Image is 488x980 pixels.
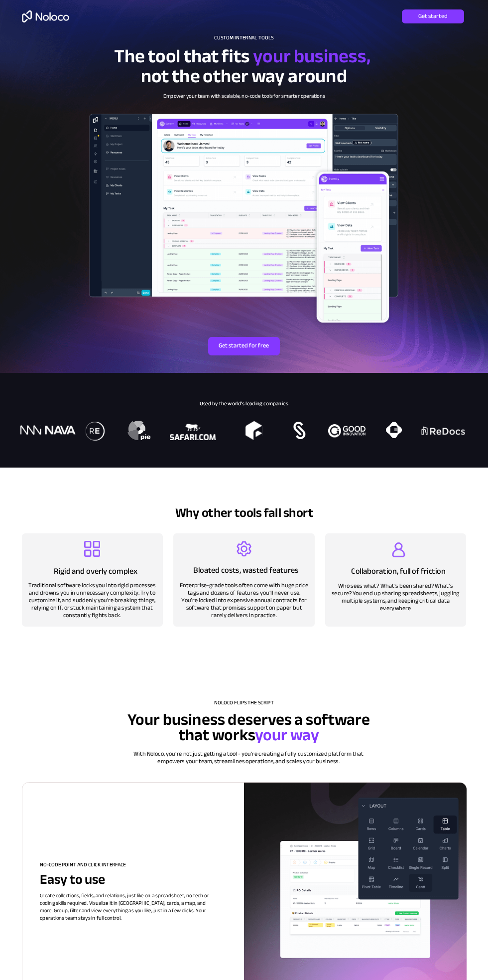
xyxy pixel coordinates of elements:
a: Get started [402,9,464,23]
span: Bloated costs, wasted features [193,563,299,578]
span: Rigid and overly complex [54,563,137,579]
span: The tool that fits [114,39,250,74]
span: not the other way around [141,58,347,94]
span: Get started for free [208,342,280,350]
span: NO-CODE POINT AND CLICK INTERFACE [40,860,126,870]
span: Get started [402,13,464,20]
span: Create collections, fields, and relations, just like on a spreadsheet, no tech or coding skills r... [40,891,209,923]
span: Empower your team with scalable, no-code tools for smarter operations [163,91,325,101]
span: way [290,720,319,750]
span: With Noloco, you’re not just getting a tool - you’re creating a fully customized platform that em... [133,748,364,767]
span: Enterprise-grade tools often come with huge price tags and dozens of features you’ll never use. Y... [180,580,308,621]
span: our [263,720,287,750]
span: Collaboration, full of friction [352,563,446,579]
span: CUSTOM INTERNAL TOOLS [214,32,273,42]
span: Who sees what? What’s been shared? What’s secure? You end up sharing spreadsheets, juggling multi... [332,580,460,614]
span: Easy to use [40,866,105,892]
span: NOLOCO FLIPS THE SCRIPT [214,698,274,708]
a: Get started for free [208,337,280,355]
span: Your business deserves a software that works [127,704,370,750]
span: your business, [253,39,370,74]
span: Traditional software locks you into rigid processes and drowns you in unnecessary complexity. Try... [28,580,155,621]
span: Why other tools fall short [175,500,313,524]
span: Used by the world's leading companies [200,399,288,409]
span: y [255,720,263,750]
